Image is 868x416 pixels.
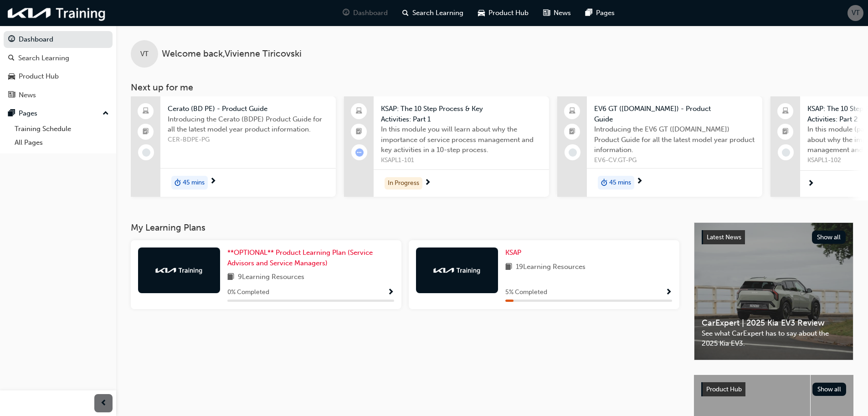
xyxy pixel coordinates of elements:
[131,96,336,197] a: Cerato (BD PE) - Product GuideIntroducing the Cerato (BDPE) Product Guide for all the latest mode...
[335,4,395,22] a: guage-iconDashboard
[387,287,394,298] button: Show Progress
[402,7,409,19] span: search-icon
[395,4,471,22] a: search-iconSearch Learning
[578,4,622,22] a: pages-iconPages
[100,398,107,409] span: prev-icon
[4,105,113,122] button: Pages
[569,148,577,157] span: learningRecordVerb_NONE-icon
[536,4,578,22] a: news-iconNews
[131,222,679,233] h3: My Learning Plans
[227,248,373,267] span: **OPTIONAL** Product Learning Plan (Service Advisors and Service Managers)
[18,53,69,63] div: Search Learning
[812,231,846,244] button: Show all
[505,287,547,298] span: 5 % Completed
[353,8,388,18] span: Dashboard
[4,50,113,67] a: Search Learning
[701,382,846,397] a: Product HubShow all
[8,73,15,81] span: car-icon
[782,148,790,157] span: learningRecordVerb_NONE-icon
[432,266,482,275] img: kia-training
[8,110,15,118] span: pages-icon
[569,105,575,117] span: laptop-icon
[586,7,592,19] span: pages-icon
[238,272,304,283] span: 9 Learning Resources
[143,105,149,117] span: laptop-icon
[343,7,349,19] span: guage-icon
[601,177,607,189] span: duration-icon
[636,178,643,186] span: next-icon
[142,148,150,157] span: learningRecordVerb_NONE-icon
[706,385,742,393] span: Product Hub
[19,90,36,100] div: News
[782,126,789,138] span: booktick-icon
[344,96,549,197] a: KSAP: The 10 Step Process & Key Activities: Part 1In this module you will learn about why the imp...
[505,247,525,258] a: KSAP
[387,289,394,297] span: Show Progress
[227,272,234,283] span: book-icon
[812,383,847,396] button: Show all
[11,136,113,150] a: All Pages
[103,108,109,120] span: up-icon
[4,68,113,85] a: Product Hub
[355,148,364,157] span: learningRecordVerb_ATTEMPT-icon
[505,262,512,273] span: book-icon
[594,104,755,124] span: EV6 GT ([DOMAIN_NAME]) - Product Guide
[852,8,860,18] span: VT
[385,177,422,190] div: In Progress
[694,222,853,360] a: Latest NewsShow allCarExpert | 2025 Kia EV3 ReviewSee what CarExpert has to say about the 2025 Ki...
[557,96,762,197] a: EV6 GT ([DOMAIN_NAME]) - Product GuideIntroducing the EV6 GT ([DOMAIN_NAME]) Product Guide for al...
[594,155,755,166] span: EV6-CV.GT-PG
[381,155,542,166] span: KSAPL1-101
[227,287,269,298] span: 0 % Completed
[807,180,814,188] span: next-icon
[702,318,846,328] span: CarExpert | 2025 Kia EV3 Review
[154,266,204,275] img: kia-training
[168,104,329,114] span: Cerato (BD PE) - Product Guide
[569,126,575,138] span: booktick-icon
[227,247,394,268] a: **OPTIONAL** Product Learning Plan (Service Advisors and Service Managers)
[488,8,529,18] span: Product Hub
[609,178,631,188] span: 45 mins
[210,178,216,186] span: next-icon
[665,287,672,298] button: Show Progress
[478,7,485,19] span: car-icon
[168,135,329,145] span: CER-BDPE-PG
[665,289,672,297] span: Show Progress
[162,49,302,59] span: Welcome back , Vivienne Tiricovski
[424,179,431,187] span: next-icon
[516,262,586,273] span: 19 Learning Resources
[8,36,15,44] span: guage-icon
[707,233,741,241] span: Latest News
[183,178,205,188] span: 45 mins
[8,91,15,100] span: news-icon
[596,8,615,18] span: Pages
[543,7,550,19] span: news-icon
[381,104,542,124] span: KSAP: The 10 Step Process & Key Activities: Part 1
[19,108,37,119] div: Pages
[5,4,109,22] a: kia-training
[356,126,362,138] span: booktick-icon
[594,124,755,155] span: Introducing the EV6 GT ([DOMAIN_NAME]) Product Guide for all the latest model year product inform...
[11,122,113,136] a: Training Schedule
[168,114,329,135] span: Introducing the Cerato (BDPE) Product Guide for all the latest model year product information.
[702,230,846,245] a: Latest NewsShow all
[4,31,113,48] a: Dashboard
[116,82,868,93] h3: Next up for me
[782,105,789,117] span: laptop-icon
[140,49,149,59] span: VT
[412,8,463,18] span: Search Learning
[4,87,113,104] a: News
[8,54,15,63] span: search-icon
[554,8,571,18] span: News
[702,328,846,349] span: See what CarExpert has to say about the 2025 Kia EV3.
[356,105,362,117] span: laptop-icon
[471,4,536,22] a: car-iconProduct Hub
[381,124,542,155] span: In this module you will learn about why the importance of service process management and key acti...
[143,126,149,138] span: booktick-icon
[19,71,59,82] div: Product Hub
[175,177,181,189] span: duration-icon
[847,5,863,21] button: VT
[4,29,113,105] button: DashboardSearch LearningProduct HubNews
[505,248,521,257] span: KSAP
